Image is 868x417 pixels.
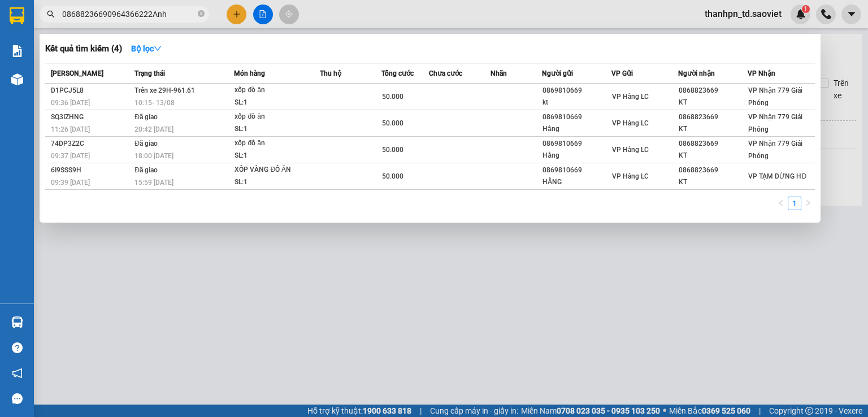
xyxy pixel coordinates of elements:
[542,97,611,108] div: kt
[679,164,747,176] div: 0868823669
[235,176,319,189] div: SL: 1
[134,86,195,94] span: Trên xe 29H-961.61
[51,138,131,150] div: 74DP3Z2C
[382,146,403,154] span: 50.000
[788,197,801,210] a: 1
[611,69,633,77] span: VP Gửi
[382,93,403,101] span: 50.000
[382,172,403,180] span: 50.000
[12,342,23,353] span: question-circle
[679,111,747,123] div: 0868823669
[51,125,90,133] span: 11:26 [DATE]
[51,152,90,160] span: 09:37 [DATE]
[748,113,802,133] span: VP Nhận 779 Giải Phóng
[235,97,319,109] div: SL: 1
[12,368,23,379] span: notification
[679,97,747,108] div: KT
[805,199,811,206] span: right
[491,69,507,77] span: Nhãn
[45,43,122,55] h3: Kết quả tìm kiếm ( 4 )
[774,197,788,210] li: Previous Page
[134,113,158,121] span: Đã giao
[235,123,319,136] div: SL: 1
[198,9,205,20] span: close-circle
[12,393,23,404] span: message
[679,176,747,188] div: KT
[788,197,801,210] li: 1
[612,119,649,127] span: VP Hàng LC
[774,197,788,210] button: left
[134,179,173,186] span: 15:59 [DATE]
[51,99,90,107] span: 09:36 [DATE]
[542,85,611,97] div: 0869810669
[748,172,806,180] span: VP TẠM DỪNG HĐ
[198,10,205,17] span: close-circle
[381,69,414,77] span: Tổng cước
[542,69,573,77] span: Người gửi
[11,316,23,328] img: warehouse-icon
[748,86,802,107] span: VP Nhận 779 Giải Phóng
[154,45,162,53] span: down
[134,125,173,133] span: 20:42 [DATE]
[134,152,173,160] span: 18:00 [DATE]
[679,85,747,97] div: 0868823669
[51,85,131,97] div: D1PCJ5L8
[678,69,715,77] span: Người nhận
[51,69,103,77] span: [PERSON_NAME]
[134,69,165,77] span: Trạng thái
[235,137,319,150] div: xốp đồ ăn
[51,111,131,123] div: SQ3IZHNG
[320,69,341,77] span: Thu hộ
[235,150,319,162] div: SL: 1
[47,10,55,18] span: search
[748,140,802,160] span: VP Nhận 779 Giải Phóng
[542,111,611,123] div: 0869810669
[679,123,747,135] div: KT
[801,197,815,210] button: right
[382,119,403,127] span: 50.000
[542,164,611,176] div: 0869810669
[235,164,319,176] div: XỐP VÀNG ĐỒ ĂN
[679,138,747,150] div: 0868823669
[748,69,775,77] span: VP Nhận
[62,8,196,20] input: Tìm tên, số ĐT hoặc mã đơn
[134,140,158,147] span: Đã giao
[612,146,649,154] span: VP Hàng LC
[51,179,90,186] span: 09:39 [DATE]
[11,45,23,57] img: solution-icon
[801,197,815,210] li: Next Page
[11,73,23,85] img: warehouse-icon
[51,164,131,176] div: 6I9SSS9H
[679,150,747,162] div: KT
[542,176,611,188] div: HẰNG
[234,69,265,77] span: Món hàng
[612,93,649,101] span: VP Hàng LC
[131,44,162,53] strong: Bộ lọc
[235,111,319,123] div: xốp đò ăn
[134,99,175,107] span: 10:15 - 13/08
[542,150,611,162] div: Hằng
[10,7,24,24] img: logo-vxr
[134,166,158,174] span: Đã giao
[542,138,611,150] div: 0869810669
[778,199,784,206] span: left
[235,84,319,97] div: xốp đò ăn
[429,69,462,77] span: Chưa cước
[122,40,171,58] button: Bộ lọcdown
[612,172,649,180] span: VP Hàng LC
[542,123,611,135] div: Hằng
